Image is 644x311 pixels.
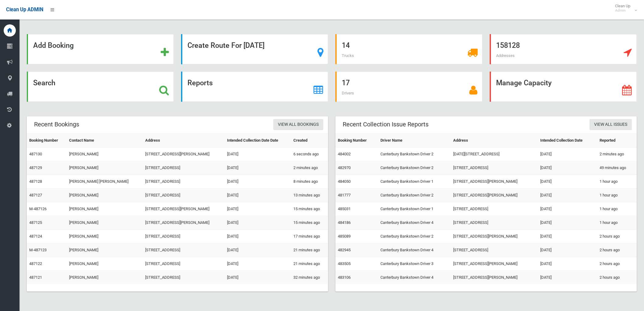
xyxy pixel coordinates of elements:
[67,175,143,189] td: [PERSON_NAME] [PERSON_NAME]
[490,34,637,64] a: 158128 Addresses
[143,161,225,175] td: [STREET_ADDRESS]
[291,189,328,202] td: 13 minutes ago
[225,230,291,243] td: [DATE]
[33,79,55,87] strong: Search
[451,216,538,230] td: [STREET_ADDRESS]
[451,257,538,271] td: [STREET_ADDRESS][PERSON_NAME]
[451,202,538,216] td: [STREET_ADDRESS]
[451,147,538,161] td: [DATE][STREET_ADDRESS]
[538,202,597,216] td: [DATE]
[143,243,225,257] td: [STREET_ADDRESS]
[597,134,637,147] th: Reported
[27,118,86,130] header: Recent Bookings
[225,202,291,216] td: [DATE]
[143,175,225,189] td: [STREET_ADDRESS]
[67,243,143,257] td: [PERSON_NAME]
[27,34,174,64] a: Add Booking
[496,41,520,50] strong: 158128
[143,230,225,243] td: [STREET_ADDRESS]
[67,271,143,284] td: [PERSON_NAME]
[335,134,378,147] th: Booking Number
[291,257,328,271] td: 21 minutes ago
[338,193,351,197] a: 481777
[538,134,597,147] th: Intended Collection Date
[451,243,538,257] td: [STREET_ADDRESS]
[538,175,597,189] td: [DATE]
[338,248,351,252] a: 482945
[67,147,143,161] td: [PERSON_NAME]
[338,179,351,184] a: 484050
[338,165,351,170] a: 482970
[597,230,637,243] td: 2 hours ago
[597,189,637,202] td: 1 hour ago
[225,216,291,230] td: [DATE]
[225,134,291,147] th: Intended Collection Date Date
[291,230,328,243] td: 17 minutes ago
[29,207,47,211] a: M-487126
[338,261,351,266] a: 483505
[451,161,538,175] td: [STREET_ADDRESS]
[597,243,637,257] td: 2 hours ago
[29,179,42,184] a: 487128
[597,216,637,230] td: 1 hour ago
[29,193,42,197] a: 487127
[597,175,637,189] td: 1 hour ago
[273,119,323,130] a: View All Bookings
[490,72,637,102] a: Manage Capacity
[291,175,328,189] td: 8 minutes ago
[143,147,225,161] td: [STREET_ADDRESS][PERSON_NAME]
[29,234,42,239] a: 487124
[27,134,67,147] th: Booking Number
[597,147,637,161] td: 2 minutes ago
[538,161,597,175] td: [DATE]
[29,261,42,266] a: 487122
[615,8,630,13] small: Admin
[27,72,174,102] a: Search
[67,161,143,175] td: [PERSON_NAME]
[342,41,350,50] strong: 14
[335,72,482,102] a: 17 Drivers
[143,189,225,202] td: [STREET_ADDRESS]
[29,165,42,170] a: 487129
[342,79,350,87] strong: 17
[291,202,328,216] td: 15 minutes ago
[338,220,351,225] a: 484186
[181,72,328,102] a: Reports
[378,161,451,175] td: Canterbury Bankstown Driver 2
[338,275,351,280] a: 483106
[67,202,143,216] td: [PERSON_NAME]
[291,216,328,230] td: 15 minutes ago
[451,175,538,189] td: [STREET_ADDRESS][PERSON_NAME]
[225,271,291,284] td: [DATE]
[451,189,538,202] td: [STREET_ADDRESS][PERSON_NAME]
[378,134,451,147] th: Driver Name
[378,257,451,271] td: Canterbury Bankstown Driver 3
[496,79,551,87] strong: Manage Capacity
[342,53,354,58] span: Trucks
[451,134,538,147] th: Address
[225,189,291,202] td: [DATE]
[225,175,291,189] td: [DATE]
[143,271,225,284] td: [STREET_ADDRESS]
[335,34,482,64] a: 14 Trucks
[291,147,328,161] td: 6 seconds ago
[29,248,47,252] a: M-487123
[612,4,636,13] span: Clean Up
[338,207,351,211] a: 485031
[378,216,451,230] td: Canterbury Bankstown Driver 4
[378,230,451,243] td: Canterbury Bankstown Driver 2
[590,119,632,130] a: View All Issues
[67,216,143,230] td: [PERSON_NAME]
[291,161,328,175] td: 2 minutes ago
[496,53,515,58] span: Addresses
[225,147,291,161] td: [DATE]
[143,216,225,230] td: [STREET_ADDRESS][PERSON_NAME]
[225,257,291,271] td: [DATE]
[378,189,451,202] td: Canterbury Bankstown Driver 2
[378,243,451,257] td: Canterbury Bankstown Driver 4
[187,79,213,87] strong: Reports
[538,230,597,243] td: [DATE]
[538,271,597,284] td: [DATE]
[29,275,42,280] a: 487121
[597,202,637,216] td: 1 hour ago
